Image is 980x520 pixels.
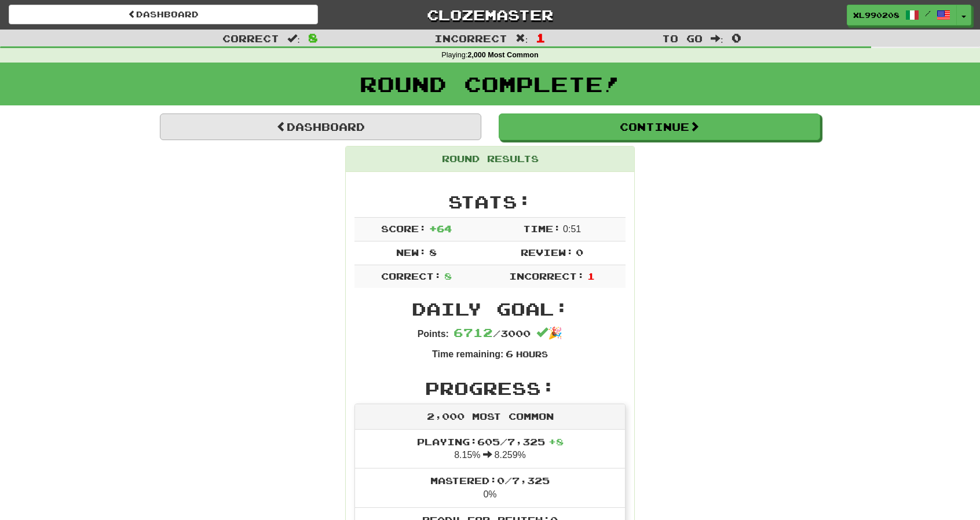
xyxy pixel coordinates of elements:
span: To go [662,32,703,44]
a: Dashboard [9,5,318,24]
a: XL990208 / [847,5,957,25]
strong: Time remaining: [432,349,503,359]
span: XL990208 [853,10,899,20]
span: 6 [506,348,513,359]
strong: Points: [418,329,449,339]
h2: Daily Goal: [354,299,626,318]
h2: Stats: [354,192,626,211]
span: Playing: 605 / 7,325 [417,436,564,447]
span: 0 [576,247,583,258]
span: Time: [523,223,561,234]
div: Round Results [346,147,634,172]
div: 2,000 Most Common [355,404,625,430]
span: 8 [429,247,437,258]
span: : [287,34,300,43]
a: Clozemaster [335,5,645,25]
a: Dashboard [160,113,481,140]
span: / [925,9,931,17]
span: 🎉 [536,327,562,339]
span: / 3000 [454,328,531,339]
span: 1 [536,31,546,45]
span: Score: [381,223,426,234]
li: 0% [355,468,625,508]
span: 0 [732,31,741,45]
small: Hours [516,349,548,359]
span: Review: [521,247,573,258]
span: 8 [444,270,452,281]
span: New: [396,247,426,258]
span: 1 [587,270,595,281]
span: + 8 [548,436,564,447]
span: : [515,34,528,43]
span: Correct: [381,270,441,281]
span: Incorrect [434,32,507,44]
strong: 2,000 Most Common [467,51,538,59]
h2: Progress: [354,379,626,398]
button: Continue [499,113,820,140]
span: 0 : 51 [563,224,581,234]
span: : [711,34,723,43]
h1: Round Complete! [4,72,976,96]
span: + 64 [429,223,452,234]
span: Correct [222,32,279,44]
span: 6712 [454,325,493,339]
span: 8 [308,31,318,45]
li: 8.15% 8.259% [355,430,625,469]
span: Mastered: 0 / 7,325 [430,475,550,486]
span: Incorrect: [509,270,584,281]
